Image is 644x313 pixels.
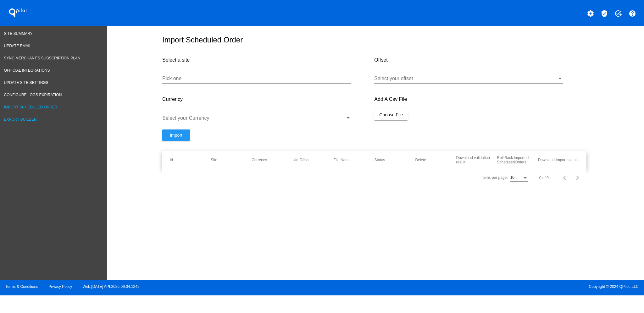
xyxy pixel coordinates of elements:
span: Update Site Settings [4,80,48,85]
button: Previous page [559,172,571,184]
mat-header-cell: Currency [252,158,292,162]
button: Choose File [374,109,408,120]
mat-header-cell: Status [374,158,415,162]
mat-header-cell: Roll Back imported ScheduledOrders [497,156,538,164]
span: Configure logs expiration [4,93,62,97]
span: Update Email [4,44,31,48]
span: Import [170,133,182,138]
h4: Select a site [162,57,374,63]
mat-icon: verified_user [601,10,608,17]
span: Choose File [379,112,403,117]
mat-icon: help [629,10,636,17]
mat-select: Items per page: [510,176,528,180]
mat-header-cell: File Name [333,158,374,162]
mat-icon: add_task [614,10,622,17]
mat-header-cell: Download Import status [538,158,579,162]
span: Sync Merchant's Subscription Plan [4,56,80,60]
h4: Currency [162,96,374,102]
mat-header-cell: Download validation result [456,156,497,164]
span: Copyright © 2024 QPilot, LLC [327,284,639,289]
h1: Import Scheduled Order [162,36,586,44]
span: 10 [510,175,514,180]
mat-header-cell: Delete [415,158,456,162]
h4: Add A Csv File [374,96,586,102]
input: Number [162,76,351,81]
span: Export Builder [4,117,37,122]
button: Import [162,129,190,141]
a: Terms & Conditions [5,284,38,289]
mat-header-cell: Id [170,158,211,162]
span: Site Summary [4,31,33,36]
div: 0 of 0 [539,176,549,180]
h4: Offset [374,57,586,63]
div: Items per page: [481,175,508,180]
h1: QPilot [5,7,31,19]
mat-header-cell: Utc-Offset [292,158,333,162]
a: Privacy Policy [49,284,72,289]
mat-header-cell: Site [211,158,252,162]
span: Import Scheduled Order [4,105,58,109]
a: Web:[DATE] API:2025.09.04.1242 [83,284,140,289]
button: Next page [571,172,584,184]
mat-icon: settings [587,10,594,17]
span: Official Integrations [4,68,50,73]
